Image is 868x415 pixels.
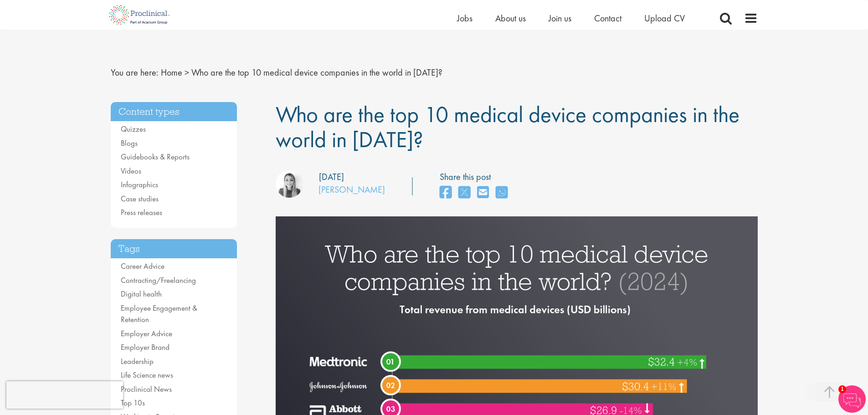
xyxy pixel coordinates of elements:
a: Career Advice [121,261,164,271]
span: Who are the top 10 medical device companies in the world in [DATE]? [276,100,740,154]
h3: Content types [111,102,237,122]
a: breadcrumb link [161,67,182,78]
a: [PERSON_NAME] [318,184,385,195]
a: Contracting/Freelancing [121,275,196,285]
a: Life Science news [121,370,173,380]
a: Quizzes [121,124,146,134]
span: You are here: [111,67,159,78]
a: Proclinical News [121,384,172,394]
iframe: reCAPTCHA [6,381,123,409]
a: Press releases [121,207,162,217]
div: [DATE] [319,170,344,184]
span: Who are the top 10 medical device companies in the world in [DATE]? [191,67,442,78]
a: Contact [594,12,621,24]
a: Employer Brand [121,342,169,352]
a: Digital health [121,289,162,299]
span: > [185,67,189,78]
a: Infographics [121,179,158,190]
img: Hannah Burke [276,170,303,198]
a: About us [495,12,526,24]
a: Blogs [121,138,138,148]
a: Leadership [121,356,154,366]
a: share on twitter [458,183,470,203]
a: share on email [477,183,489,203]
a: Employee Engagement & Retention [121,303,197,325]
a: Guidebooks & Reports [121,152,190,162]
a: share on facebook [440,183,452,203]
h3: Tags [111,239,237,259]
span: 1 [838,385,846,393]
a: Jobs [457,12,473,24]
label: Share this post [440,170,512,184]
a: Case studies [121,194,159,204]
a: Employer Advice [121,328,172,338]
a: Join us [549,12,571,24]
a: Upload CV [644,12,685,24]
img: Chatbot [838,385,866,413]
a: share on whats app [496,183,508,203]
a: Videos [121,166,141,176]
a: Top 10s [121,398,145,408]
